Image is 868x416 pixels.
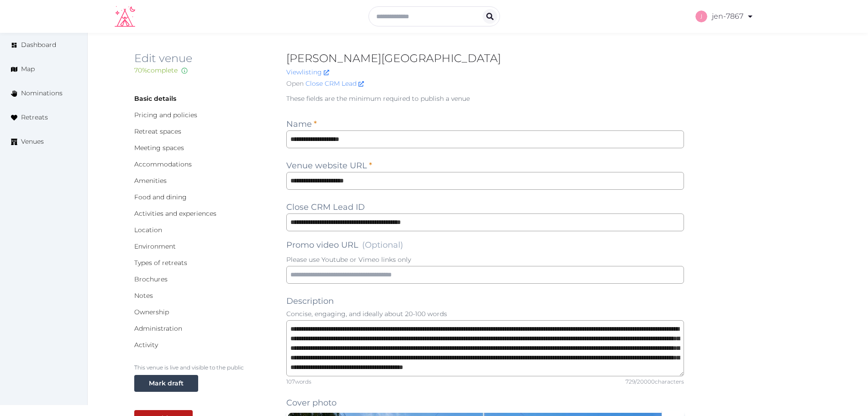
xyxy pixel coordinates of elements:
[286,51,684,66] h2: [PERSON_NAME][GEOGRAPHIC_DATA]
[286,118,317,130] label: Name
[134,66,178,74] span: 70 % complete
[134,94,176,103] a: Basic details
[134,242,176,250] a: Environment
[286,378,311,385] div: 107 words
[286,239,403,251] label: Promo video URL
[134,160,192,168] a: Accommodations
[21,40,56,50] span: Dashboard
[286,295,334,307] label: Description
[21,88,63,98] span: Nominations
[134,291,153,300] a: Notes
[134,341,158,349] a: Activity
[286,201,365,213] label: Close CRM Lead ID
[134,275,168,283] a: Brochures
[134,324,182,333] a: Administration
[21,137,44,146] span: Venues
[305,79,364,88] a: Close CRM Lead
[134,193,187,201] a: Food and dining
[134,51,272,66] h2: Edit venue
[134,259,187,267] a: Types of retreats
[134,226,162,234] a: Location
[21,64,35,74] span: Map
[134,127,181,135] a: Retreat spaces
[286,94,684,103] p: These fields are the minimum required to publish a venue
[286,68,329,76] a: Viewlisting
[21,113,48,122] span: Retreats
[149,379,184,388] div: Mark draft
[286,396,337,409] label: Cover photo
[362,240,403,250] span: (Optional)
[626,378,684,385] div: 729 / 20000 characters
[134,209,216,218] a: Activities and experiences
[134,177,167,185] a: Amenities
[134,308,169,316] a: Ownership
[286,79,304,88] span: Open
[286,255,684,264] p: Please use Youtube or Vimeo links only
[695,4,754,29] a: jen-7867
[134,111,197,119] a: Pricing and policies
[134,375,198,392] button: Mark draft
[134,364,272,371] p: This venue is live and visible to the public
[286,309,684,318] p: Concise, engaging, and ideally about 20-100 words
[134,144,184,152] a: Meeting spaces
[286,159,372,172] label: Venue website URL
